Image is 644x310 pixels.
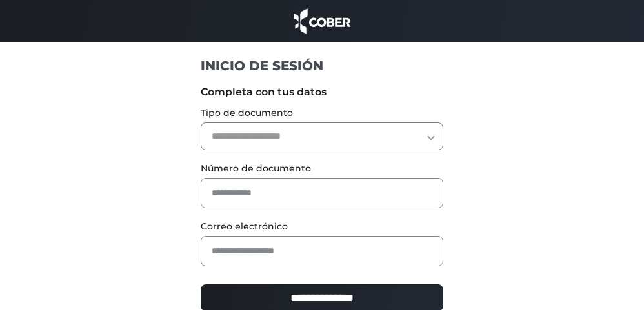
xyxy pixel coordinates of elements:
[201,84,444,100] label: Completa con tus datos
[290,6,354,35] img: cober_marca.png
[201,162,444,175] label: Número de documento
[201,106,444,120] label: Tipo de documento
[201,220,444,233] label: Correo electrónico
[201,57,444,74] h1: INICIO DE SESIÓN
